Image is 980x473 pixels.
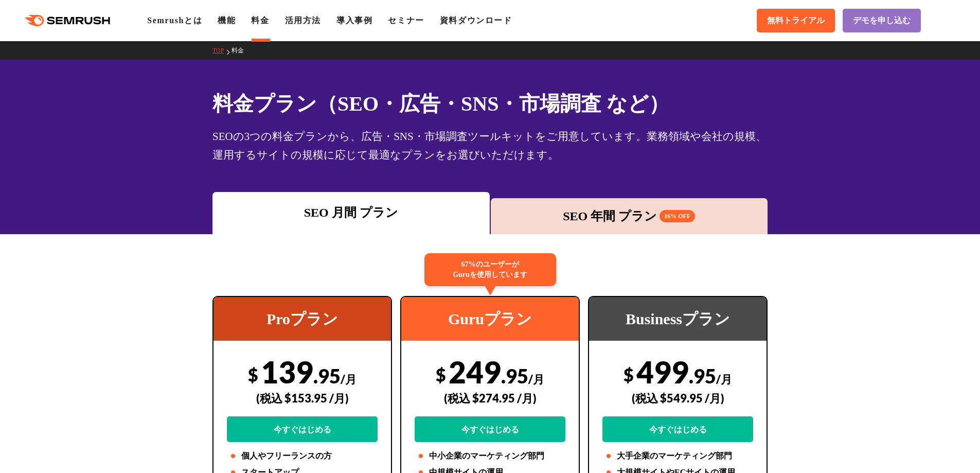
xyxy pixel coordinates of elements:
span: .95 [689,364,716,388]
span: /月 [716,372,732,386]
span: $ [623,364,634,385]
a: TOP [212,47,231,54]
a: 活用方法 [285,16,321,25]
a: 料金 [251,16,269,25]
a: Semrushとは [147,16,202,25]
div: SEOの3つの料金プランから、広告・SNS・市場調査ツールキットをご用意しています。業務領域や会社の規模、運用するサイトの規模に応じて最適なプランをお選びいただけます。 [212,127,768,164]
span: 16% OFF [660,210,695,222]
a: 資料ダウンロード [440,16,512,25]
a: デモを申し込む [843,9,921,32]
a: 無料トライアル [757,9,835,32]
div: 499 [602,354,753,442]
div: (税込 $274.95 /月) [415,380,565,416]
div: Guruプラン [401,297,579,341]
a: 料金 [231,47,252,54]
li: 中小企業のマーケティング部門 [415,450,565,462]
div: (税込 $549.95 /月) [602,380,753,416]
a: セミナー [388,16,424,25]
span: 無料トライアル [767,15,825,26]
div: SEO 月間 プラン [218,203,485,222]
span: /月 [528,372,544,386]
span: $ [436,364,446,385]
a: 導入事例 [336,16,372,25]
a: 今すぐはじめる [227,416,378,442]
h1: 料金プラン（SEO・広告・SNS・市場調査 など） [212,89,768,119]
div: SEO 年間 プラン [496,207,763,225]
div: 249 [415,354,565,442]
div: (税込 $153.95 /月) [227,380,378,416]
div: Proプラン [213,297,391,341]
span: デモを申し込む [853,15,911,26]
span: .95 [313,364,341,388]
a: 今すぐはじめる [602,416,753,442]
div: 67%のユーザーが Guruを使用しています [424,253,556,286]
li: 大手企業のマーケティング部門 [602,450,753,462]
a: 機能 [218,16,236,25]
li: 個人やフリーランスの方 [227,450,378,462]
span: $ [248,364,258,385]
a: 今すぐはじめる [415,416,565,442]
span: .95 [501,364,528,388]
div: Businessプラン [589,297,767,341]
div: 139 [227,354,378,442]
span: /月 [341,372,357,386]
